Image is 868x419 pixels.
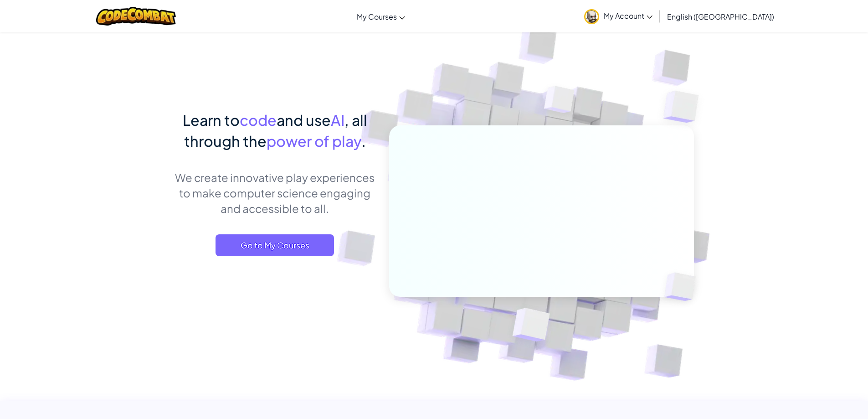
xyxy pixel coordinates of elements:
span: My Account [604,11,652,21]
span: and use [277,111,331,129]
span: Learn to [183,111,240,129]
span: code [240,111,277,129]
p: We create innovative play experiences to make computer science engaging and accessible to all. [175,170,375,216]
img: Overlap cubes [645,68,724,145]
img: Overlap cubes [649,253,717,320]
img: Overlap cubes [527,68,592,136]
a: Go to My Courses [216,234,334,256]
span: . [361,132,366,150]
span: AI [331,111,344,129]
img: Overlap cubes [490,289,571,364]
span: power of play [267,132,361,150]
a: English ([GEOGRAPHIC_DATA]) [663,4,779,29]
a: My Account [580,2,657,31]
span: English ([GEOGRAPHIC_DATA]) [667,12,774,21]
a: My Courses [352,4,410,29]
img: CodeCombat logo [96,7,176,26]
span: My Courses [357,12,397,21]
img: avatar [584,9,599,24]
